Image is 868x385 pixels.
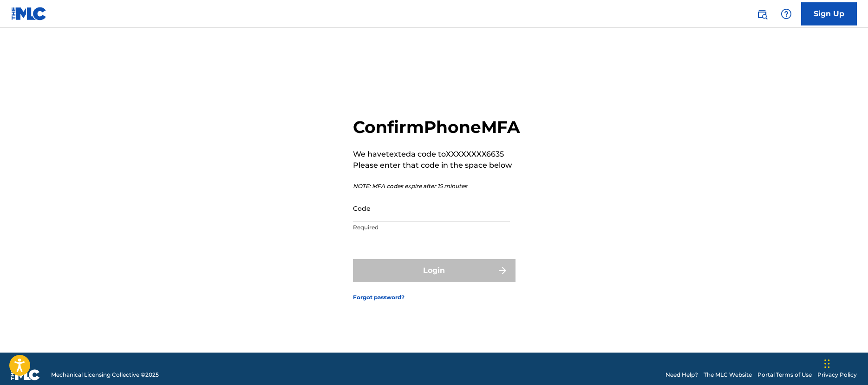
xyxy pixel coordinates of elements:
h2: Confirm Phone MFA [353,117,520,138]
img: MLC Logo [11,7,47,20]
a: Portal Terms of Use [757,371,812,379]
div: Help [777,5,796,23]
a: Forgot password? [353,293,405,302]
a: Need Help? [666,371,698,379]
a: Sign Up [801,2,857,25]
a: Public Search [753,5,771,23]
a: The MLC Website [704,371,752,379]
div: Drag [824,350,830,378]
iframe: Chat Widget [822,341,868,385]
img: search [757,8,768,19]
p: Required [353,223,510,232]
span: Mechanical Licensing Collective © 2025 [51,371,159,379]
img: logo [11,369,40,380]
img: help [781,8,792,19]
p: NOTE: MFA codes expire after 15 minutes [353,182,520,190]
a: Privacy Policy [817,371,857,379]
p: We have texted a code to XXXXXXXX6635 [353,149,520,160]
p: Please enter that code in the space below [353,160,520,171]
